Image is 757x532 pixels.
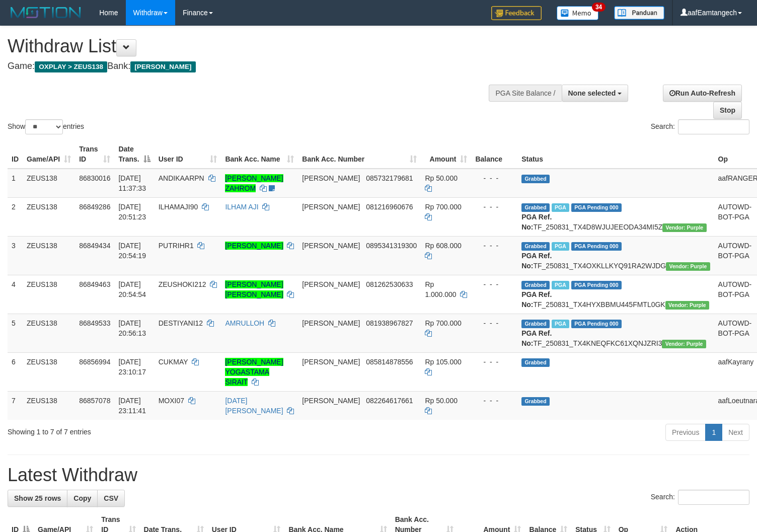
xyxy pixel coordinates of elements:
[79,280,110,288] span: 86849463
[517,140,714,169] th: Status
[521,213,552,231] b: PGA Ref. No:
[662,223,706,232] span: Vendor URL: https://trx4.1velocity.biz
[366,242,417,250] span: Copy 0895341319300 to clipboard
[225,358,283,386] a: [PERSON_NAME] YOGASTAMA SIRAIT
[225,280,283,298] a: [PERSON_NAME] [PERSON_NAME]
[159,203,198,211] span: ILHAMAJI90
[130,61,195,72] span: [PERSON_NAME]
[104,494,118,502] span: CSV
[118,280,146,298] span: [DATE] 20:54:54
[79,203,110,211] span: 86849286
[366,203,413,211] span: Copy 081216960676 to clipboard
[159,280,206,288] span: ZEUSHOKI212
[517,314,714,352] td: TF_250831_TX4KNEQFKC61XQNJZRI3
[23,197,75,236] td: ZEUS138
[425,280,456,298] span: Rp 1.000.000
[8,314,23,352] td: 5
[366,397,413,405] span: Copy 082264617661 to clipboard
[23,275,75,314] td: ZEUS138
[75,140,114,169] th: Trans ID: activate to sort column ascending
[521,242,550,251] span: Grabbed
[521,175,550,183] span: Grabbed
[592,3,605,12] span: 34
[8,465,749,485] h1: Latest Withdraw
[79,358,110,366] span: 86856994
[517,275,714,314] td: TF_250831_TX4HYXBBMU445FMTL0GK
[159,174,204,182] span: ANDIKAARPN
[571,203,622,212] span: PGA Pending
[425,242,461,250] span: Rp 608.000
[79,397,110,405] span: 86857078
[475,357,513,367] div: - - -
[8,423,308,437] div: Showing 1 to 7 of 7 entries
[666,262,710,271] span: Vendor URL: https://trx4.1velocity.biz
[221,140,298,169] th: Bank Acc. Name: activate to sort column ascending
[521,329,552,347] b: PGA Ref. No:
[302,242,360,250] span: [PERSON_NAME]
[118,358,146,376] span: [DATE] 23:10:17
[118,203,146,221] span: [DATE] 20:51:23
[302,319,360,327] span: [PERSON_NAME]
[118,397,146,415] span: [DATE] 23:11:41
[225,174,283,192] a: [PERSON_NAME] ZAHROM
[425,203,461,211] span: Rp 700.000
[225,242,283,250] a: [PERSON_NAME]
[475,202,513,212] div: - - -
[302,397,360,405] span: [PERSON_NAME]
[302,280,360,288] span: [PERSON_NAME]
[663,85,742,102] a: Run Auto-Refresh
[678,490,749,505] input: Search:
[8,197,23,236] td: 2
[366,174,413,182] span: Copy 085732179681 to clipboard
[489,85,561,102] div: PGA Site Balance /
[118,242,146,260] span: [DATE] 20:54:19
[517,236,714,275] td: TF_250831_TX4OXKLLKYQ91RA2WJDG
[8,275,23,314] td: 4
[159,319,203,327] span: DESTIYANI12
[8,119,84,134] label: Show entries
[8,5,84,20] img: MOTION_logo.png
[521,320,550,328] span: Grabbed
[302,203,360,211] span: [PERSON_NAME]
[491,6,542,20] img: Feedback.jpg
[159,397,184,405] span: MOXI07
[23,391,75,420] td: ZEUS138
[517,197,714,236] td: TF_250831_TX4D8WJUJEEODA34MI5Z
[521,358,550,367] span: Grabbed
[475,173,513,183] div: - - -
[23,352,75,391] td: ZEUS138
[159,242,194,250] span: PUTRIHR1
[571,242,622,251] span: PGA Pending
[552,320,569,328] span: Marked by aafRornrotha
[79,174,110,182] span: 86830016
[421,140,471,169] th: Amount: activate to sort column ascending
[425,397,458,405] span: Rp 50.000
[79,319,110,327] span: 86849533
[97,490,125,507] a: CSV
[475,318,513,328] div: - - -
[114,140,154,169] th: Date Trans.: activate to sort column descending
[552,242,569,251] span: Marked by aafRornrotha
[562,85,629,102] button: None selected
[651,490,749,505] label: Search:
[8,36,495,56] h1: Withdraw List
[8,391,23,420] td: 7
[25,119,63,134] select: Showentries
[159,358,188,366] span: CUKMAY
[298,140,421,169] th: Bank Acc. Number: activate to sort column ascending
[225,319,264,327] a: AMRULLOH
[425,358,461,366] span: Rp 105.000
[521,281,550,289] span: Grabbed
[521,252,552,270] b: PGA Ref. No:
[475,241,513,251] div: - - -
[571,281,622,289] span: PGA Pending
[366,358,413,366] span: Copy 085814878556 to clipboard
[651,119,749,134] label: Search:
[713,102,742,119] a: Stop
[155,140,221,169] th: User ID: activate to sort column ascending
[8,140,23,169] th: ID
[665,424,706,441] a: Previous
[23,236,75,275] td: ZEUS138
[521,203,550,212] span: Grabbed
[662,340,706,348] span: Vendor URL: https://trx4.1velocity.biz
